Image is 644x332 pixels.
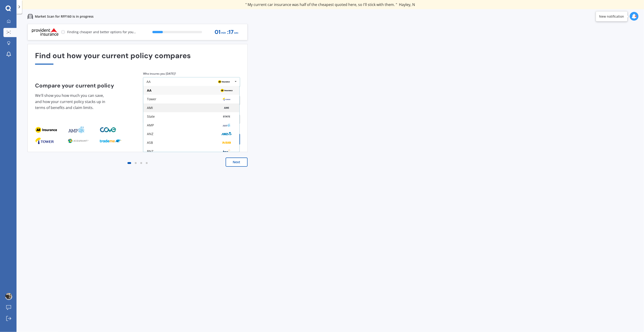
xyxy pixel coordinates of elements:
[28,14,33,19] img: car.f15378c7a67c060ca3f3.svg
[379,2,407,7] span: [PERSON_NAME]
[219,122,234,128] img: AMP.webp
[35,52,240,65] div: Find out how your current policy compares
[219,149,234,154] img: BNZ.png
[147,98,156,101] div: Tower
[219,131,234,137] img: ANZ.png
[226,158,248,167] button: Next
[147,106,153,109] div: AMI
[147,141,153,144] div: ASB
[147,89,152,92] div: AA
[217,79,231,84] img: AA.webp
[31,28,59,36] img: Logo_7
[219,88,234,93] img: AA.webp
[147,132,153,136] div: ANZ
[67,30,136,34] p: Finding cheaper and better options for you...
[221,30,226,36] span: min
[143,72,176,76] label: Who insures you [DATE]?
[147,115,155,118] div: State
[219,114,234,119] img: State-text-1.webp
[147,150,153,153] div: BNZ
[146,80,151,83] div: AA
[35,137,54,144] img: provider_logo_0
[35,14,94,19] p: Market Scan for RFF160 is in progress
[67,137,89,144] img: provider_logo_1
[147,124,154,127] div: AMP
[100,126,117,133] img: provider_logo_2
[5,293,12,300] img: ACg8ocJuCWIPwTxzlJv7suNn225s_g5y9FkwULc7W3h-vBEPvJBIr8QV=s96-c
[253,2,407,7] div: " Great stuff team! first time using it, and it was very clear and concise. "
[219,105,234,111] img: AMI-text-1.webp
[215,29,221,35] span: 01
[35,126,57,133] img: provider_logo_0
[67,126,85,133] img: provider_logo_1
[599,14,624,19] div: New notification
[100,137,122,144] img: provider_logo_2
[219,96,234,102] img: Tower.webp
[35,93,108,111] p: We'll show you how much you can save, and how your current policy stacks up in terms of benefits ...
[219,140,234,145] img: ASB.png
[35,82,132,89] h4: Compare your current policy
[227,29,234,35] span: : 17
[234,30,238,36] span: sec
